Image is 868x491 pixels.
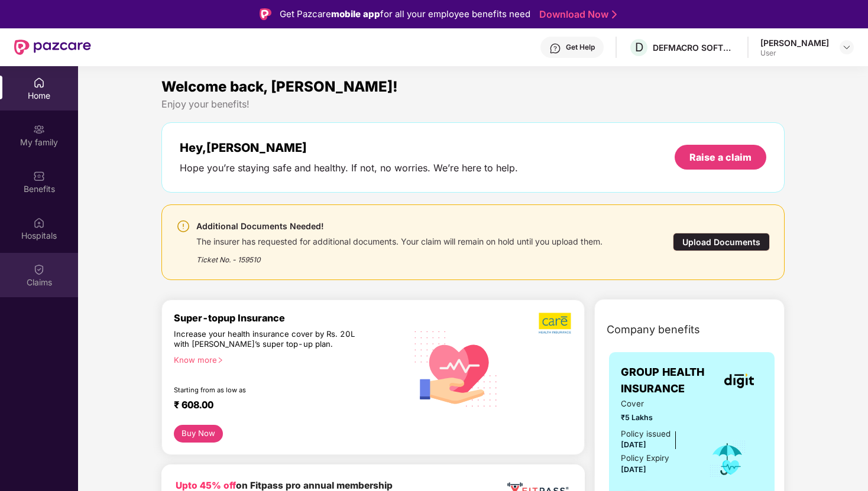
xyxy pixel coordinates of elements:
div: Hope you’re staying safe and healthy. If not, no worries. We’re here to help. [180,162,518,174]
img: svg+xml;base64,PHN2ZyBpZD0iSGVscC0zMngzMiIgeG1sbnM9Imh0dHA6Ly93d3cudzMub3JnLzIwMDAvc3ZnIiB3aWR0aD... [549,43,561,54]
div: [PERSON_NAME] [760,37,829,48]
div: Get Pazcare for all your employee benefits need [280,7,530,21]
div: The insurer has requested for additional documents. Your claim will remain on hold until you uplo... [196,233,603,247]
div: Increase your health insurance cover by Rs. 20L with [PERSON_NAME]’s super top-up plan. [174,329,355,350]
img: svg+xml;base64,PHN2ZyBpZD0iQ2xhaW0iIHhtbG5zPSJodHRwOi8vd3d3LnczLm9yZy8yMDAwL3N2ZyIgd2lkdGg9IjIwIi... [33,264,45,275]
div: Starting from as low as [174,386,356,394]
img: svg+xml;base64,PHN2ZyBpZD0iSG9zcGl0YWxzIiB4bWxucz0iaHR0cDovL3d3dy53My5vcmcvMjAwMC9zdmciIHdpZHRoPS... [33,217,45,229]
span: GROUP HEALTH INSURANCE [621,364,716,398]
div: Get Help [566,43,595,52]
img: svg+xml;base64,PHN2ZyB4bWxucz0iaHR0cDovL3d3dy53My5vcmcvMjAwMC9zdmciIHhtbG5zOnhsaW5rPSJodHRwOi8vd3... [406,317,506,418]
img: Stroke [612,8,617,21]
span: Welcome back, [PERSON_NAME]! [161,78,398,95]
div: Know more [174,355,399,363]
div: User [760,48,829,58]
button: Buy Now [174,425,223,443]
img: icon [708,440,747,479]
div: Super-topup Insurance [174,312,406,324]
div: Policy Expiry [621,452,669,464]
img: insurerLogo [724,373,754,388]
div: Enjoy your benefits! [161,98,785,110]
img: b5dec4f62d2307b9de63beb79f102df3.png [539,312,572,334]
div: Policy issued [621,428,671,440]
span: D [635,40,643,54]
div: Hey, [PERSON_NAME] [180,141,518,155]
div: ₹ 608.00 [174,399,394,413]
div: Ticket No. - 159510 [196,247,603,265]
img: New Pazcare Logo [14,40,91,55]
strong: mobile app [331,8,380,19]
img: svg+xml;base64,PHN2ZyBpZD0iSG9tZSIgeG1sbnM9Imh0dHA6Ly93d3cudzMub3JnLzIwMDAvc3ZnIiB3aWR0aD0iMjAiIG... [33,77,45,89]
div: DEFMACRO SOFTWARE PRIVATE LIMITED [653,42,736,53]
span: [DATE] [621,440,646,449]
div: Raise a claim [689,151,752,164]
div: Additional Documents Needed! [196,219,603,233]
img: Logo [260,8,271,20]
b: Upto 45% off [176,480,236,491]
img: svg+xml;base64,PHN2ZyBpZD0iQmVuZWZpdHMiIHhtbG5zPSJodHRwOi8vd3d3LnczLm9yZy8yMDAwL3N2ZyIgd2lkdGg9Ij... [33,170,45,182]
img: svg+xml;base64,PHN2ZyBpZD0iV2FybmluZ18tXzI0eDI0IiBkYXRhLW5hbWU9Ildhcm5pbmcgLSAyNHgyNCIgeG1sbnM9Im... [176,219,190,233]
img: svg+xml;base64,PHN2ZyB3aWR0aD0iMjAiIGhlaWdodD0iMjAiIHZpZXdCb3g9IjAgMCAyMCAyMCIgZmlsbD0ibm9uZSIgeG... [33,123,45,135]
div: Upload Documents [673,233,770,251]
img: svg+xml;base64,PHN2ZyBpZD0iRHJvcGRvd24tMzJ4MzIiIHhtbG5zPSJodHRwOi8vd3d3LnczLm9yZy8yMDAwL3N2ZyIgd2... [842,43,851,52]
span: Cover [621,398,692,410]
a: Download Now [539,8,613,21]
span: ₹5 Lakhs [621,412,692,423]
span: right [217,357,224,363]
span: [DATE] [621,465,646,474]
span: Company benefits [607,321,700,338]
